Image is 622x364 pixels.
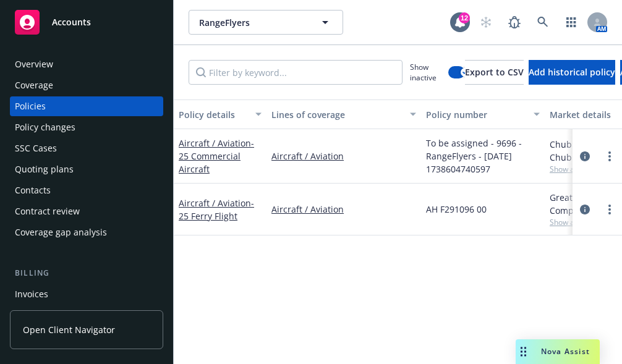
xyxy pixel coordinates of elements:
[189,10,343,35] button: RangeFlyers
[502,10,527,35] a: Report a Bug
[474,10,498,35] a: Start snowing
[271,203,416,216] a: Aircraft / Aviation
[465,60,524,85] button: Export to CSV
[199,16,306,29] span: RangeFlyers
[529,60,615,85] button: Add historical policy
[421,99,545,129] button: Policy number
[266,99,421,129] button: Lines of coverage
[10,284,163,304] a: Invoices
[179,197,254,222] span: - 25 Ferry Flight
[426,108,526,121] div: Policy number
[10,159,163,179] a: Quoting plans
[577,149,592,164] a: circleInformation
[15,222,107,242] div: Coverage gap analysis
[10,75,163,95] a: Coverage
[52,17,91,27] span: Accounts
[10,180,163,200] a: Contacts
[15,138,57,158] div: SSC Cases
[15,75,53,95] div: Coverage
[179,108,248,121] div: Policy details
[426,137,540,176] span: To be assigned - 9696 - RangeFlyers - [DATE] 1738604740597
[465,66,524,78] span: Export to CSV
[577,202,592,217] a: circleInformation
[10,96,163,116] a: Policies
[10,201,163,221] a: Contract review
[10,267,163,279] div: Billing
[516,339,531,364] div: Drag to move
[271,108,403,121] div: Lines of coverage
[541,346,590,357] span: Nova Assist
[530,10,555,35] a: Search
[179,197,254,222] a: Aircraft / Aviation
[10,5,163,40] a: Accounts
[559,10,584,35] a: Switch app
[602,202,617,217] a: more
[23,323,115,336] span: Open Client Navigator
[426,203,487,216] span: AH F291096 00
[10,54,163,74] a: Overview
[15,201,80,221] div: Contract review
[15,284,48,304] div: Invoices
[529,66,615,78] span: Add historical policy
[15,54,53,74] div: Overview
[516,339,600,364] button: Nova Assist
[15,96,46,116] div: Policies
[189,60,403,85] input: Filter by keyword...
[15,117,75,137] div: Policy changes
[459,12,470,23] div: 12
[10,138,163,158] a: SSC Cases
[10,222,163,242] a: Coverage gap analysis
[271,150,416,163] a: Aircraft / Aviation
[602,149,617,164] a: more
[10,117,163,137] a: Policy changes
[15,159,74,179] div: Quoting plans
[179,137,254,175] span: - 25 Commercial Aircraft
[179,137,254,175] a: Aircraft / Aviation
[174,99,266,129] button: Policy details
[15,180,51,200] div: Contacts
[410,62,443,83] span: Show inactive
